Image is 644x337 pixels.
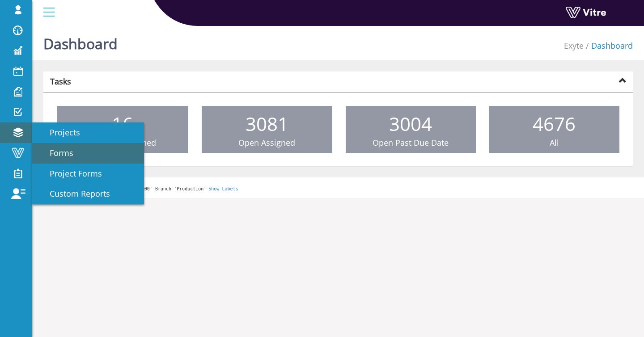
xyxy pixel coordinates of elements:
[246,111,288,136] span: 3081
[373,137,449,148] span: Open Past Due Date
[50,76,71,87] strong: Tasks
[584,40,633,52] li: Dashboard
[39,168,102,179] span: Project Forms
[346,106,476,153] a: 3004 Open Past Due Date
[238,137,295,148] span: Open Assigned
[57,106,188,153] a: 16 Open Unassigned
[208,186,238,191] a: Show Labels
[533,111,576,136] span: 4676
[489,106,619,153] a: 4676 All
[389,111,432,136] span: 3004
[39,147,73,158] span: Forms
[550,137,559,148] span: All
[32,122,144,143] a: Projects
[32,164,144,184] a: Project Forms
[564,40,584,51] a: Exyte
[32,184,144,204] a: Custom Reports
[202,106,332,153] a: 3081 Open Assigned
[39,188,110,199] span: Custom Reports
[32,143,144,164] a: Forms
[39,127,80,138] span: Projects
[112,111,133,136] span: 16
[43,22,118,60] h1: Dashboard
